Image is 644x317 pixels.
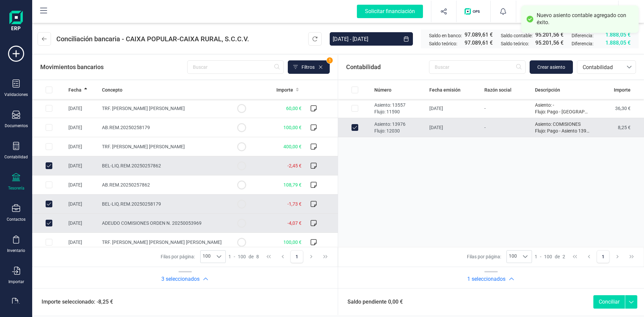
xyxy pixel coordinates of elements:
span: Saldo contable: [501,32,533,39]
span: Conciliación bancaria - CAIXA POPULAR-CAIXA RURAL, S.C.C.V. [56,34,249,44]
img: SC [527,4,542,19]
div: Filas por página: [467,250,532,263]
div: Tesorería [8,186,24,191]
span: de [555,253,560,260]
span: AB.REM.20250258179 [102,125,150,130]
span: 1.888,05 € [605,31,631,39]
p: Asiento: 13557 [374,102,424,108]
span: -1,73 € [287,201,302,207]
div: Row Unselected ee9df459-09a0-474a-9825-7d5d7c577106 [352,124,358,131]
span: ADEUDO COMISIONES ORDEN N. 20250053969 [102,220,202,226]
span: 100 [544,253,552,260]
div: Contactos [7,217,25,222]
span: BEL-LIQ.REM.20250257862 [102,163,161,168]
button: Next Page [305,250,318,263]
span: TRF. [PERSON_NAME] [PERSON_NAME] [102,144,185,149]
img: Logo de OPS [465,8,482,15]
div: Contabilidad [4,154,28,160]
span: Crear asiento [537,64,565,70]
div: Row Selected fa5a8d65-efd7-4781-860d-ba6a3e8b67cc [46,105,52,112]
span: Saldo teórico: [429,40,457,47]
td: [DATE] [66,156,99,175]
span: 95.201,56 € [535,39,563,47]
div: Nuevo asiento contable agregado con éxito. [537,12,634,26]
span: Contabilidad [346,62,381,72]
span: Número [374,87,391,93]
div: All items unselected [352,87,358,93]
span: 97.089,61 € [465,39,493,47]
span: 100 [507,251,519,263]
div: - [535,253,565,260]
p: Flujo: 11590 [374,108,424,115]
p: Flujo: Pago - Asiento 13976. [535,127,591,134]
button: Choose Date [399,32,413,46]
span: 1 [327,57,333,63]
span: 1 [228,253,231,260]
span: de [249,253,254,260]
td: [DATE] [66,175,99,195]
span: 108,79 € [283,182,302,188]
div: Filas por página: [161,250,226,263]
button: Logo de OPS [461,1,486,22]
td: - [482,118,532,137]
td: [DATE] [66,118,99,137]
button: Last Page [319,250,332,263]
div: Importar [8,279,24,284]
div: - [228,253,259,260]
p: Flujo: 12030 [374,127,424,134]
span: BEL-LIQ.REM.20250258179 [102,201,161,207]
span: 100,00 € [283,240,302,245]
td: [DATE] [66,195,99,214]
h2: 1 seleccionados [467,275,505,283]
button: First Page [262,250,275,263]
td: [DATE] [427,118,482,137]
span: 100,00 € [283,125,302,130]
div: Row Selected 54f93da6-f94b-4a50-9edc-f7b80a71d77f [46,181,52,188]
span: TRF. [PERSON_NAME] [PERSON_NAME] [PERSON_NAME] [102,240,222,245]
span: Filtros [302,64,315,70]
div: Row Unselected 1d95b057-15c5-4f3b-84c8-21f0c8721d24 [46,220,52,226]
p: Asiento: 13976 [374,121,424,127]
input: Buscar [429,60,526,74]
td: 36,30 € [593,99,644,118]
button: First Page [569,250,581,263]
span: Saldo en banco: [429,32,462,39]
button: Next Page [611,250,624,263]
span: Razón social [484,87,512,93]
div: Row Unselected 10489fa5-5926-4b57-a94b-97f2d310f7ce [46,162,52,169]
div: Row Selected 7a5fd0a7-301a-4238-801d-2b51f2558607 [46,239,52,246]
button: Last Page [625,250,638,263]
span: AB.REM.20250257862 [102,182,150,188]
td: [DATE] [66,99,99,118]
button: Page 1 [597,250,609,263]
span: Fecha emisión [429,87,461,93]
span: Saldo teórico: [501,40,529,47]
p: Asiento: - [535,102,591,108]
div: Row Selected 9ddbf45e-265a-4c5a-9d73-d5612b5765b9 [352,105,358,112]
span: 1 [535,253,537,260]
span: Importe [276,87,293,93]
div: Row Unselected a868b8d9-a518-43ce-b79f-fd76a298dc91 [46,201,52,207]
span: 1.888,05 € [605,39,631,47]
span: Descripción [535,87,560,93]
div: Documentos [5,123,28,128]
span: -4,07 € [287,220,302,226]
button: Previous Page [583,250,595,263]
span: Concepto [102,87,122,93]
span: 100 [238,253,246,260]
span: 97.089,61 € [465,31,493,39]
span: Diferencia: [572,32,593,39]
div: All items unselected [46,87,52,93]
div: Row Selected b4551e55-2a8c-44b6-8a6f-79d5010ca328 [46,124,52,131]
span: Contabilidad [580,63,620,71]
td: [DATE] [427,99,482,118]
div: Inventario [7,248,25,253]
span: 8 [256,253,259,260]
button: Conciliar [593,295,625,309]
button: SCSCD SERVICIOS FINANCIEROS SL[PERSON_NAME] [524,1,610,22]
button: Previous Page [276,250,289,263]
img: Logo Finanedi [9,11,23,32]
div: Solicitar financiación [357,5,423,18]
span: 2 [562,253,565,260]
h2: 3 seleccionados [161,275,200,283]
